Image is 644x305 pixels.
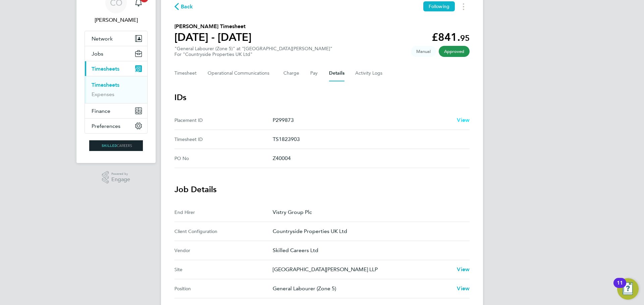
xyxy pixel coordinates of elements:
[457,116,470,124] a: View
[92,123,120,129] span: Preferences
[111,171,130,177] span: Powered by
[457,285,470,292] span: View
[460,33,470,43] span: 95
[617,283,623,292] div: 11
[429,3,449,9] span: Following
[174,30,252,44] h1: [DATE] - [DATE]
[273,285,451,293] p: General Labourer (Zone 5)
[174,52,332,57] div: For "Countryside Properties UK Ltd"
[85,140,148,151] a: Go to home page
[85,103,147,118] button: Finance
[174,154,273,162] div: PO No
[457,117,470,123] span: View
[273,154,464,162] p: Z40004
[174,285,273,293] div: Position
[273,135,464,143] p: TS1823903
[174,92,470,103] h3: IDs
[355,65,383,81] button: Activity Logs
[208,65,273,81] button: Operational Communications
[174,2,193,11] button: Back
[273,246,464,254] p: Skilled Careers Ltd
[174,22,252,30] h2: [PERSON_NAME] Timesheet
[457,265,470,274] a: View
[174,246,273,254] div: Vendor
[85,16,148,24] span: Ciara O'Connell
[174,135,273,143] div: Timesheet ID
[310,65,318,81] button: Pay
[85,119,147,133] button: Preferences
[273,116,451,124] p: P299873
[92,91,114,97] a: Expenses
[617,278,639,300] button: Open Resource Center, 11 new notifications
[273,208,464,216] p: Vistry Group Plc
[439,46,470,57] span: This timesheet has been approved.
[458,1,470,12] button: Timesheets Menu
[89,140,143,151] img: skilledcareers-logo-retina.png
[457,285,470,293] a: View
[85,31,147,46] button: Network
[283,65,300,81] button: Charge
[111,177,130,182] span: Engage
[92,66,119,72] span: Timesheets
[174,65,197,81] button: Timesheet
[432,31,470,44] app-decimal: £841.
[457,266,470,273] span: View
[85,76,147,103] div: Timesheets
[411,46,436,57] span: This timesheet was manually created.
[92,108,110,114] span: Finance
[273,265,451,274] p: [GEOGRAPHIC_DATA][PERSON_NAME] LLP
[174,184,470,195] h3: Job Details
[92,51,103,57] span: Jobs
[92,82,119,88] a: Timesheets
[423,1,455,11] button: Following
[174,116,273,124] div: Placement ID
[92,35,113,42] span: Network
[174,208,273,216] div: End Hirer
[181,3,193,11] span: Back
[174,46,332,57] div: "General Labourer (Zone 5)" at "[GEOGRAPHIC_DATA][PERSON_NAME]"
[174,265,273,274] div: Site
[102,171,130,184] a: Powered byEngage
[273,227,464,235] p: Countryside Properties UK Ltd
[329,65,344,81] button: Details
[174,227,273,235] div: Client Configuration
[85,61,147,76] button: Timesheets
[85,46,147,61] button: Jobs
